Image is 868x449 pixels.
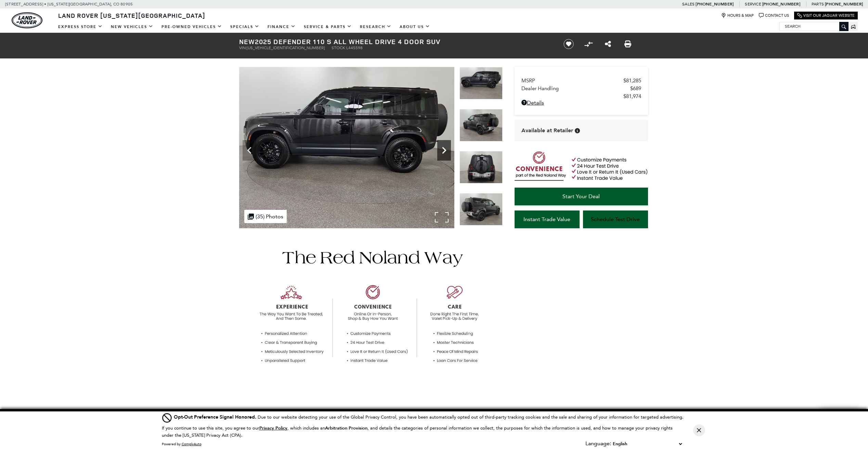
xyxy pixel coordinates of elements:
a: Specials [226,21,263,33]
a: [STREET_ADDRESS] • [US_STATE][GEOGRAPHIC_DATA], CO 80905 [5,2,133,6]
span: MSRP [521,78,623,84]
img: New 2025 Santorini Black LAND ROVER S image 13 [459,193,503,226]
span: $81,285 [623,78,641,84]
span: $689 [630,85,641,92]
nav: Main Navigation [54,21,434,33]
a: About Us [396,21,434,33]
a: Finance [263,21,300,33]
span: Schedule Test Drive [591,216,640,222]
span: Dealer Handling [521,85,630,92]
img: New 2025 Santorini Black LAND ROVER S image 11 [459,109,503,141]
span: Land Rover [US_STATE][GEOGRAPHIC_DATA] [58,11,205,19]
a: Details [521,99,641,106]
a: [PHONE_NUMBER] [696,1,734,7]
a: Research [356,21,396,33]
iframe: YouTube video player [515,232,648,339]
a: Service & Parts [300,21,356,33]
p: If you continue to use this site, you agree to our , which includes an , and details the categori... [162,425,673,438]
span: Opt-Out Preference Signal Honored . [174,414,258,420]
input: Search [780,22,848,30]
a: Privacy Policy [259,425,287,431]
select: Language Select [611,440,684,448]
span: Instant Trade Value [523,216,570,222]
a: MSRP $81,285 [521,78,641,84]
u: Privacy Policy [259,425,287,431]
div: Due to our website detecting your use of the Global Privacy Control, you have been automatically ... [174,413,684,421]
img: New 2025 Santorini Black LAND ROVER S image 10 [239,67,454,228]
a: Land Rover [US_STATE][GEOGRAPHIC_DATA] [54,11,209,19]
div: Previous [243,140,256,161]
img: New 2025 Santorini Black LAND ROVER S image 12 [459,151,503,183]
div: Next [437,140,451,161]
span: Start Your Deal [562,193,600,200]
img: Land Rover [12,12,42,28]
a: land-rover [12,12,42,28]
a: Dealer Handling $689 [521,85,641,92]
span: [US_VEHICLE_IDENTIFICATION_NUMBER] [247,45,325,50]
a: [PHONE_NUMBER] [762,1,800,7]
a: New Vehicles [107,21,157,33]
a: Start Your Deal [515,188,648,205]
a: EXPRESS STORE [54,21,107,33]
span: Parts [812,2,824,6]
span: Service [745,2,761,6]
div: Vehicle is in stock and ready for immediate delivery. Due to demand, availability is subject to c... [575,128,580,133]
strong: New [239,37,255,46]
div: Language: [585,441,611,446]
strong: Arbitration Provision [325,425,367,431]
a: Contact Us [759,13,789,18]
a: Pre-Owned Vehicles [157,21,226,33]
a: Schedule Test Drive [583,210,648,228]
span: Sales [682,2,695,6]
button: Close Button [693,424,705,436]
a: $81,974 [521,93,641,99]
a: Print this New 2025 Defender 110 S All Wheel Drive 4 Door SUV [624,40,631,48]
span: L445598 [346,45,363,50]
a: Share this New 2025 Defender 110 S All Wheel Drive 4 Door SUV [605,40,611,48]
h2: Basic Info [239,409,503,421]
a: Hours & Map [721,13,754,18]
h1: 2025 Defender 110 S All Wheel Drive 4 Door SUV [239,38,552,45]
span: $81,974 [623,93,641,99]
span: Available at Retailer [521,127,573,134]
div: Powered by [162,442,202,446]
button: Compare Vehicle [583,39,594,49]
a: Visit Our Jaguar Website [797,13,855,18]
a: ComplyAuto [182,442,202,446]
button: Save vehicle [561,39,576,50]
img: New 2025 Santorini Black LAND ROVER S image 10 [459,67,503,99]
a: [PHONE_NUMBER] [825,1,863,7]
a: Instant Trade Value [515,210,580,228]
span: VIN: [239,45,247,50]
span: Stock: [332,45,346,50]
div: (35) Photos [244,210,287,223]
